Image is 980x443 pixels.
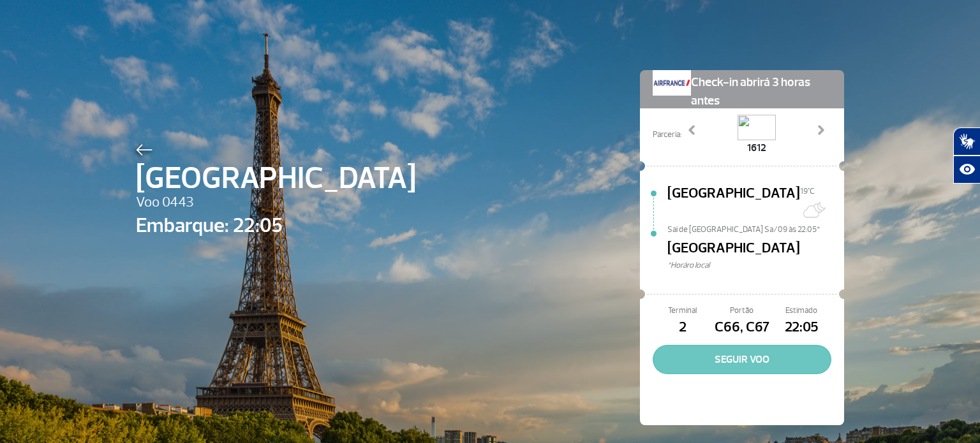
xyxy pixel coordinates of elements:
[136,210,416,241] span: Embarque: 22:05
[667,183,800,224] span: [GEOGRAPHIC_DATA]
[953,156,980,184] button: Abrir recursos assistivos.
[691,70,831,110] span: Check-in abrirá 3 horas antes
[953,127,980,184] div: Plugin de acessibilidade da Hand Talk.
[738,140,776,156] span: 1612
[667,259,844,272] span: *Horáro local
[953,127,980,156] button: Abrir tradutor de língua de sinais.
[653,129,681,141] span: Parceria:
[712,305,771,317] span: Portão
[653,345,831,374] button: SEGUIR VOO
[136,156,416,201] span: [GEOGRAPHIC_DATA]
[800,197,826,222] img: Muitas nuvens
[772,317,831,338] span: 22:05
[653,305,712,317] span: Terminal
[712,317,771,338] span: C66, C67
[800,186,815,196] span: 19°C
[667,224,844,233] span: Sai de [GEOGRAPHIC_DATA] Sa/09 às 22:05*
[653,317,712,338] span: 2
[667,238,800,259] span: [GEOGRAPHIC_DATA]
[772,305,831,317] span: Estimado
[136,192,416,214] span: Voo 0443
